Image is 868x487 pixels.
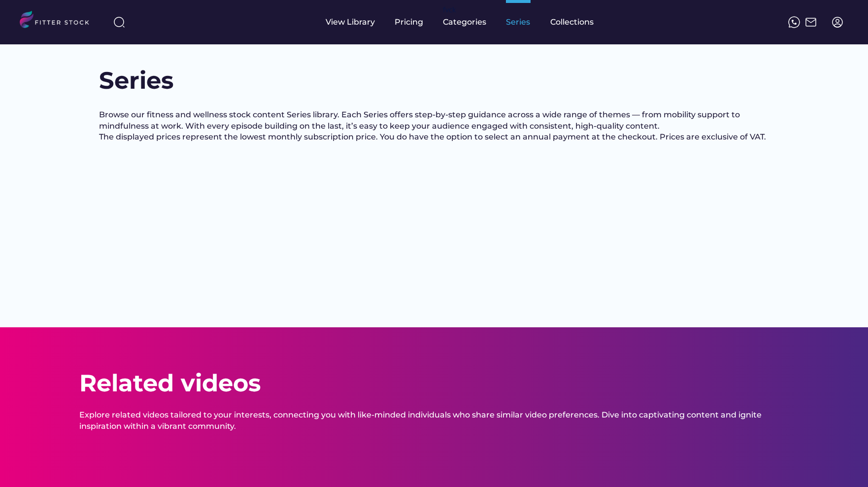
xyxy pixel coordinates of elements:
h3: Related videos [79,367,261,400]
h1: Series [99,64,198,97]
div: Browse our fitness and wellness stock content Series library. Each Series offers step-by-step gui... [99,109,769,142]
div: Collections [550,17,594,28]
div: fvck [443,5,456,15]
div: View Library [326,17,375,28]
div: Series [506,17,531,28]
div: Explore related videos tailored to your interests, connecting you with like-minded individuals wh... [79,410,789,432]
div: Categories [443,17,486,28]
img: search-normal%203.svg [113,16,125,28]
img: LOGO.svg [20,11,98,31]
img: profile-circle.svg [832,16,843,28]
img: meteor-icons_whatsapp%20%281%29.svg [788,16,800,28]
div: Pricing [395,17,423,28]
img: Frame%2051.svg [805,16,817,28]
